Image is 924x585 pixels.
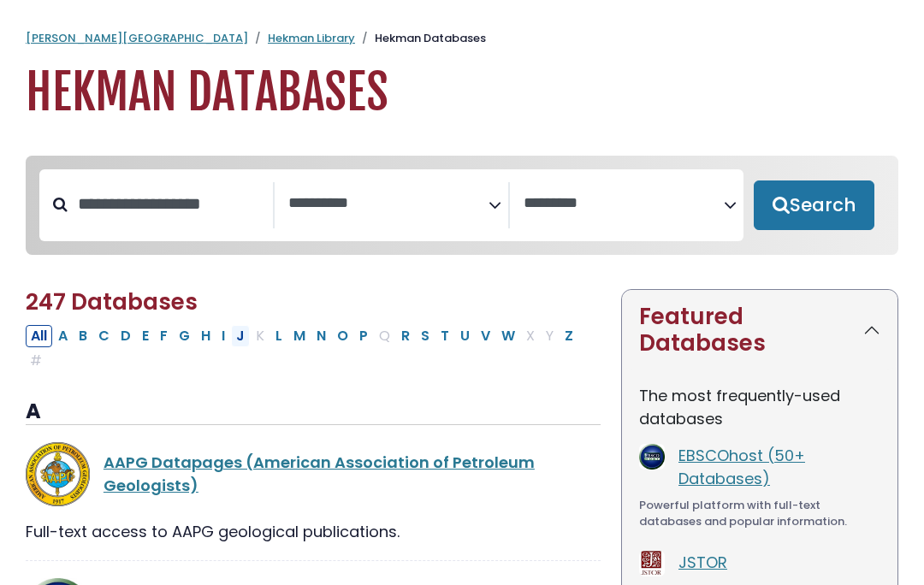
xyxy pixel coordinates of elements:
button: Filter Results D [115,325,136,347]
button: Filter Results I [216,325,230,347]
button: Filter Results L [270,325,287,347]
button: Submit for Search Results [754,180,874,230]
button: Filter Results F [155,325,173,347]
button: Filter Results V [476,325,495,347]
button: Filter Results M [288,325,311,347]
div: Alpha-list to filter by first letter of database name [26,324,580,370]
a: [PERSON_NAME][GEOGRAPHIC_DATA] [26,30,248,46]
a: Hekman Library [268,30,355,46]
span: 247 Databases [26,287,198,317]
button: Filter Results S [416,325,435,347]
button: Filter Results J [231,325,250,347]
button: Filter Results N [311,325,331,347]
h1: Hekman Databases [26,64,898,121]
input: Search database by title or keyword [68,190,273,218]
button: Filter Results Z [560,325,578,347]
a: AAPG Datapages (American Association of Petroleum Geologists) [104,452,535,496]
button: Filter Results O [332,325,353,347]
button: Featured Databases [622,290,897,370]
p: The most frequently-used databases [639,384,880,430]
button: Filter Results H [196,325,216,347]
a: EBSCOhost (50+ Databases) [678,445,805,489]
button: Filter Results B [74,325,92,347]
textarea: Search [524,195,724,213]
li: Hekman Databases [355,30,486,47]
button: Filter Results C [93,325,115,347]
button: Filter Results A [53,325,73,347]
button: Filter Results U [455,325,475,347]
a: JSTOR [678,552,727,573]
div: Full-text access to AAPG geological publications. [26,520,601,543]
nav: Search filters [26,156,898,255]
button: All [26,325,52,347]
div: Powerful platform with full-text databases and popular information. [639,497,880,530]
button: Filter Results P [354,325,373,347]
h3: A [26,399,601,425]
button: Filter Results T [435,325,454,347]
button: Filter Results E [137,325,154,347]
nav: breadcrumb [26,30,898,47]
button: Filter Results R [396,325,415,347]
button: Filter Results W [496,325,520,347]
button: Filter Results G [174,325,195,347]
textarea: Search [288,195,489,213]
